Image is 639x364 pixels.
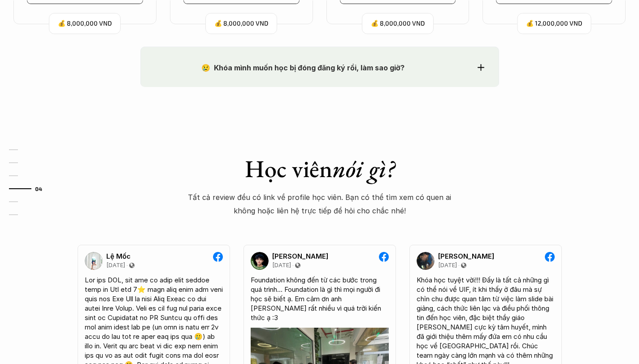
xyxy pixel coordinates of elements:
[371,17,425,30] p: 💰 8,000,000 VND
[9,183,52,194] a: 04
[106,262,125,269] p: [DATE]
[251,275,389,322] div: Foundation không đến từ các bước trong quá trình... Foundation là gì thì mọi người đi học sẽ biết...
[214,17,268,30] p: 💰 8,000,000 VND
[272,252,328,260] p: [PERSON_NAME]
[438,252,494,260] p: [PERSON_NAME]
[188,191,452,218] p: Tất cả review đều có link về profile học viên. Bạn có thể tìm xem có quen ai không hoặc liên hệ t...
[526,17,582,30] p: 💰 12,000,000 VND
[272,262,291,269] p: [DATE]
[35,185,43,191] strong: 04
[438,262,457,269] p: [DATE]
[58,17,112,30] p: 💰 8,000,000 VND
[332,153,395,184] em: nói gì?
[188,154,452,183] h1: Học viên
[201,63,404,72] strong: 😢 Khóa mình muốn học bị đóng đăng ký rồi, làm sao giờ?
[106,252,130,260] p: Lệ Mốc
